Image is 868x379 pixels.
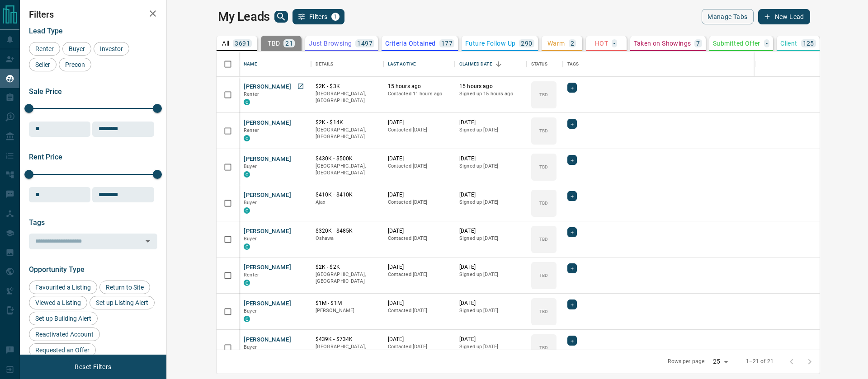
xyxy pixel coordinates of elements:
[539,200,548,206] p: TBD
[244,236,257,242] span: Buyer
[634,40,691,47] p: Taken on Showings
[292,9,344,24] button: Filters1
[316,199,379,206] p: Ajax
[244,272,259,278] span: Renter
[29,58,57,71] div: Seller
[29,281,97,294] div: Favourited a Listing
[567,227,577,237] div: +
[459,51,492,77] div: Claimed Date
[99,281,150,294] div: Return to Site
[316,51,334,77] div: Details
[244,243,250,250] div: condos.ca
[803,40,814,47] p: 125
[244,280,250,286] div: condos.ca
[539,164,548,170] p: TBD
[571,300,574,309] span: +
[295,80,307,92] a: Open in New Tab
[62,42,91,56] div: Buyer
[539,91,548,98] p: TBD
[244,51,257,77] div: Name
[29,27,63,35] span: Lead Type
[459,336,522,343] p: [DATE]
[316,83,379,90] p: $2K - $3K
[285,40,293,47] p: 21
[97,45,126,52] span: Investor
[244,336,291,344] button: [PERSON_NAME]
[32,45,57,52] span: Renter
[32,315,94,322] span: Set up Building Alert
[316,343,379,357] p: [GEOGRAPHIC_DATA], [GEOGRAPHIC_DATA]
[746,358,774,365] p: 1–21 of 21
[527,51,563,77] div: Status
[244,316,250,322] div: condos.ca
[766,40,768,47] p: -
[459,343,522,351] p: Signed up [DATE]
[459,307,522,314] p: Signed up [DATE]
[244,207,250,214] div: condos.ca
[595,40,608,47] p: HOT
[235,40,250,47] p: 3691
[567,83,577,93] div: +
[455,51,526,77] div: Claimed Date
[69,359,117,374] button: Reset Filters
[571,336,574,345] span: +
[316,126,379,140] p: [GEOGRAPHIC_DATA], [GEOGRAPHIC_DATA]
[244,91,259,97] span: Renter
[571,155,574,164] span: +
[780,40,797,47] p: Client
[90,296,155,309] div: Set up Listing Alert
[459,83,522,90] p: 15 hours ago
[459,155,522,163] p: [DATE]
[244,83,291,91] button: [PERSON_NAME]
[316,163,379,177] p: [GEOGRAPHIC_DATA], [GEOGRAPHIC_DATA]
[29,265,85,274] span: Opportunity Type
[244,164,257,169] span: Buyer
[539,236,548,243] p: TBD
[32,284,94,291] span: Favourited a Listing
[316,336,379,343] p: $439K - $734K
[388,199,450,206] p: Contacted [DATE]
[244,127,259,133] span: Renter
[459,263,522,271] p: [DATE]
[388,83,450,90] p: 15 hours ago
[459,119,522,126] p: [DATE]
[29,153,62,161] span: Rent Price
[316,227,379,235] p: $320K - $485K
[465,40,515,47] p: Future Follow Up
[29,218,45,227] span: Tags
[531,51,548,77] div: Status
[567,299,577,309] div: +
[244,299,291,308] button: [PERSON_NAME]
[459,126,522,134] p: Signed up [DATE]
[357,40,373,47] p: 1497
[32,61,53,68] span: Seller
[93,299,151,306] span: Set up Listing Alert
[244,171,250,178] div: condos.ca
[332,14,339,20] span: 1
[388,235,450,242] p: Contacted [DATE]
[571,264,574,273] span: +
[388,299,450,307] p: [DATE]
[459,227,522,235] p: [DATE]
[142,235,154,248] button: Open
[59,58,91,71] div: Precon
[567,155,577,165] div: +
[383,51,455,77] div: Last Active
[388,271,450,278] p: Contacted [DATE]
[388,227,450,235] p: [DATE]
[316,191,379,199] p: $410K - $410K
[29,296,87,309] div: Viewed a Listing
[571,40,574,47] p: 2
[244,119,291,127] button: [PERSON_NAME]
[571,192,574,201] span: +
[388,343,450,351] p: Contacted [DATE]
[244,135,250,141] div: condos.ca
[388,126,450,134] p: Contacted [DATE]
[244,263,291,272] button: [PERSON_NAME]
[316,299,379,307] p: $1M - $1M
[571,119,574,128] span: +
[66,45,88,52] span: Buyer
[388,90,450,98] p: Contacted 11 hours ago
[32,299,84,306] span: Viewed a Listing
[29,9,157,20] h2: Filters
